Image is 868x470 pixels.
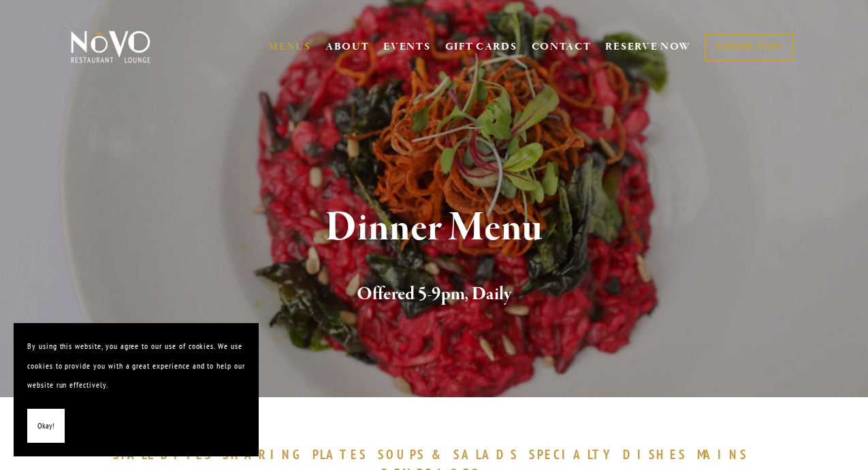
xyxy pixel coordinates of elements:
[697,446,755,463] a: MAINS
[378,446,526,463] a: SOUPS&SALADS
[453,446,519,463] span: SALADS
[445,34,517,60] a: GIFT CARDS
[312,446,368,463] span: PLATES
[68,30,153,64] img: Novo Restaurant &amp; Lounge
[529,446,616,463] span: SPECIALTY
[90,206,777,250] h1: Dinner Menu
[605,34,691,60] a: RESERVE NOW
[223,446,306,463] span: SHARING
[113,446,220,463] a: SMALLBITES
[37,416,54,436] span: Okay!
[383,40,430,54] a: EVENTS
[161,446,213,463] span: BITES
[432,446,447,463] span: &
[529,446,694,463] a: SPECIALTYDISHES
[705,33,794,61] a: ORDER NOW
[325,40,370,54] a: ABOUT
[27,409,65,443] button: Okay!
[14,323,259,456] section: Cookie banner
[90,280,777,309] h2: Offered 5-9pm, Daily
[27,337,245,395] p: By using this website, you agree to our use of cookies. We use cookies to provide you with a grea...
[223,446,374,463] a: SHARINGPLATES
[268,40,311,54] a: MENUS
[113,446,154,463] span: SMALL
[532,34,592,60] a: CONTACT
[623,446,688,463] span: DISHES
[697,446,748,463] span: MAINS
[378,446,425,463] span: SOUPS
